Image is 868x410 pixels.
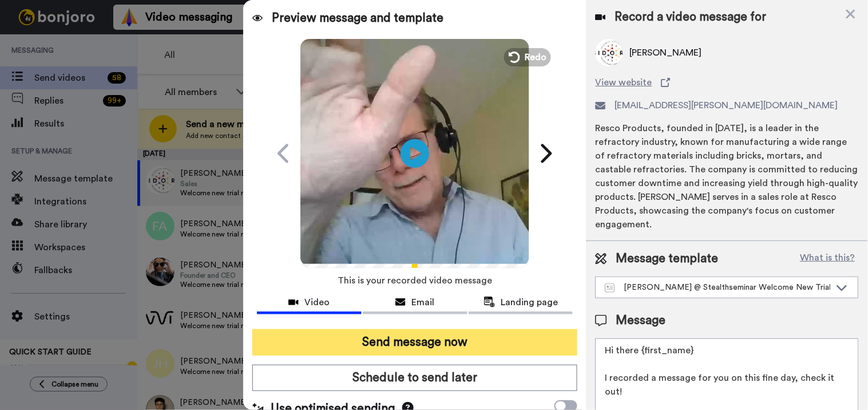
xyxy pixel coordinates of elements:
[411,295,434,309] span: Email
[616,312,666,329] span: Message
[304,295,330,309] span: Video
[615,98,838,112] span: [EMAIL_ADDRESS][PERSON_NAME][DOMAIN_NAME]
[596,76,652,89] span: View website
[338,268,492,293] span: This is your recorded video message
[797,250,859,267] button: What is this?
[605,282,831,293] div: [PERSON_NAME] @ Stealthseminar Welcome New Trial User
[605,283,615,293] img: Message-temps.svg
[252,329,578,356] button: Send message now
[596,121,859,231] div: Resco Products, founded in [DATE], is a leader in the refractory industry, known for manufacturin...
[501,295,558,309] span: Landing page
[252,365,578,391] button: Schedule to send later
[596,76,859,89] a: View website
[616,250,719,267] span: Message template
